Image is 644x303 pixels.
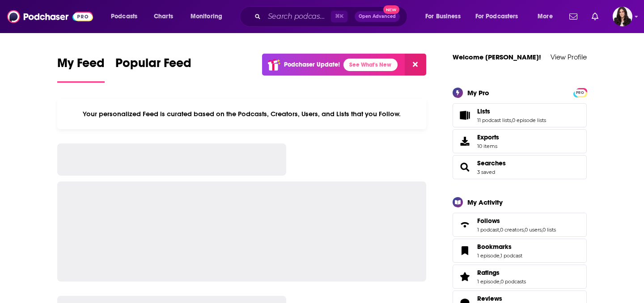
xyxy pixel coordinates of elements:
a: Bookmarks [456,244,474,257]
span: Searches [453,155,587,179]
span: Monitoring [191,10,222,23]
div: Search podcasts, credits, & more... [248,6,416,27]
span: Open Advanced [359,14,396,19]
span: Reviews [477,295,502,303]
a: PRO [575,88,585,95]
p: Podchaser Update! [284,61,340,68]
span: 10 items [477,143,499,149]
a: Welcome [PERSON_NAME]! [453,53,541,61]
span: More [538,10,553,23]
a: 1 episode [477,278,500,285]
button: open menu [105,9,149,24]
a: 0 lists [542,227,556,233]
a: My Feed [57,55,105,83]
span: Follows [453,213,587,237]
a: Searches [477,159,506,167]
a: Ratings [477,269,526,277]
a: See What's New [343,59,398,71]
a: 1 podcast [500,252,522,259]
span: , [542,227,542,233]
button: Show profile menu [613,7,632,26]
span: Ratings [477,269,500,277]
a: Bookmarks [477,243,522,251]
img: User Profile [613,7,632,26]
span: Podcasts [111,10,137,23]
img: Podchaser - Follow, Share and Rate Podcasts [7,8,93,25]
a: 1 episode [477,252,500,259]
button: open menu [184,9,234,24]
a: Charts [148,9,178,24]
button: open menu [531,9,564,24]
div: Your personalized Feed is curated based on the Podcasts, Creators, Users, and Lists that you Follow. [57,99,426,129]
span: For Business [425,10,461,23]
input: Search podcasts, credits, & more... [264,9,331,24]
span: Lists [453,103,587,127]
a: Show notifications dropdown [588,9,602,24]
span: Charts [154,10,173,23]
a: Lists [477,107,546,115]
a: Searches [456,161,474,173]
span: Popular Feed [115,55,191,76]
span: My Feed [57,55,105,76]
a: 0 users [525,227,542,233]
span: , [511,117,512,123]
span: New [383,5,399,14]
span: , [500,252,500,259]
span: , [500,278,500,285]
span: Bookmarks [477,243,512,251]
a: 0 creators [500,227,524,233]
span: For Podcasters [475,10,518,23]
span: Exports [456,135,474,147]
span: Ratings [453,265,587,289]
a: Follows [456,219,474,231]
span: , [499,227,500,233]
a: 11 podcast lists [477,117,511,123]
a: 3 saved [477,169,495,175]
a: Follows [477,217,556,225]
a: Ratings [456,270,474,283]
a: Show notifications dropdown [566,9,581,24]
span: ⌘ K [331,11,347,22]
a: 0 episode lists [512,117,546,123]
a: Exports [453,129,587,153]
span: , [524,227,525,233]
span: Lists [477,107,490,115]
a: 1 podcast [477,227,499,233]
span: PRO [575,89,585,96]
span: Follows [477,217,500,225]
a: 0 podcasts [500,278,526,285]
div: My Activity [467,198,503,206]
span: Exports [477,133,499,141]
a: Lists [456,109,474,122]
div: My Pro [467,88,489,97]
span: Logged in as RebeccaShapiro [613,7,632,26]
a: Popular Feed [115,55,191,83]
a: View Profile [551,53,587,61]
a: Reviews [477,295,530,303]
button: open menu [419,9,472,24]
button: Open AdvancedNew [355,11,400,22]
span: Bookmarks [453,239,587,263]
button: open menu [470,9,531,24]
